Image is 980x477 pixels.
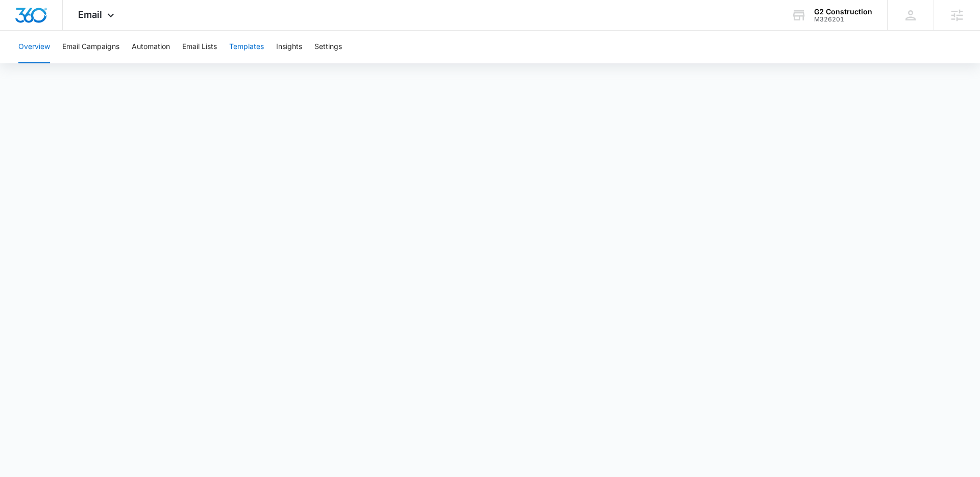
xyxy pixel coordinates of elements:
button: Email Lists [182,31,217,63]
button: Insights [276,31,302,63]
button: Automation [132,31,170,63]
button: Email Campaigns [62,31,119,63]
div: account name [814,8,872,16]
button: Templates [229,31,264,63]
button: Settings [314,31,342,63]
div: account id [814,16,872,23]
span: Email [78,9,102,20]
button: Overview [18,31,50,63]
